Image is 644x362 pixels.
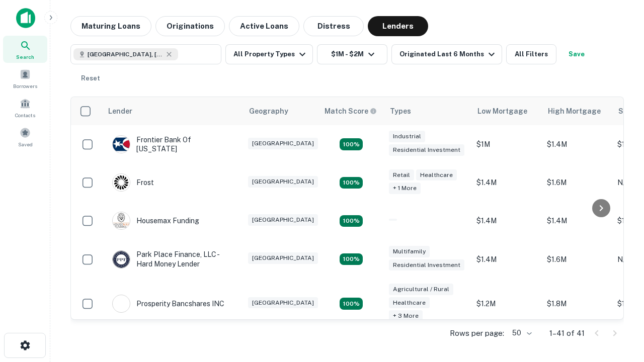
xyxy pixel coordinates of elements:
[389,144,464,156] div: Residential Investment
[471,125,542,163] td: $1M
[113,174,130,191] img: picture
[471,240,542,278] td: $1.4M
[506,44,556,64] button: All Filters
[70,16,151,36] button: Maturing Loans
[88,50,163,59] span: [GEOGRAPHIC_DATA], [GEOGRAPHIC_DATA], [GEOGRAPHIC_DATA]
[248,176,318,188] div: [GEOGRAPHIC_DATA]
[325,106,375,117] h6: Match Score
[389,310,423,322] div: + 3 more
[508,326,533,340] div: 50
[108,105,132,117] div: Lender
[542,125,612,163] td: $1.4M
[3,94,47,121] a: Contacts
[450,327,504,339] p: Rows per page:
[542,202,612,240] td: $1.4M
[74,68,107,88] button: Reset
[155,16,225,36] button: Originations
[249,105,288,117] div: Geography
[317,44,387,64] button: $1M - $2M
[542,279,612,329] td: $1.8M
[471,163,542,202] td: $1.4M
[389,284,453,295] div: Agricultural / Rural
[340,253,363,265] div: Matching Properties: 4, hasApolloMatch: undefined
[248,138,318,149] div: [GEOGRAPHIC_DATA]
[560,44,593,64] button: Save your search to get updates of matches that match your search criteria.
[471,97,542,125] th: Low Mortgage
[399,48,498,60] div: Originated Last 6 Months
[390,105,411,117] div: Types
[471,202,542,240] td: $1.4M
[248,214,318,226] div: [GEOGRAPHIC_DATA]
[113,212,130,229] img: picture
[318,97,384,125] th: Capitalize uses an advanced AI algorithm to match your search with the best lender. The match sco...
[3,65,47,92] a: Borrowers
[243,97,318,125] th: Geography
[340,298,363,310] div: Matching Properties: 7, hasApolloMatch: undefined
[248,297,318,309] div: [GEOGRAPHIC_DATA]
[340,215,363,227] div: Matching Properties: 4, hasApolloMatch: undefined
[113,136,130,153] img: picture
[389,183,421,194] div: + 1 more
[391,44,502,64] button: Originated Last 6 Months
[112,250,233,268] div: Park Place Finance, LLC - Hard Money Lender
[389,246,430,257] div: Multifamily
[542,97,612,125] th: High Mortgage
[303,16,364,36] button: Distress
[112,173,154,192] div: Frost
[389,169,414,181] div: Retail
[3,36,47,63] a: Search
[389,297,430,309] div: Healthcare
[13,82,37,90] span: Borrowers
[113,251,130,268] img: picture
[549,327,585,339] p: 1–41 of 41
[340,138,363,150] div: Matching Properties: 4, hasApolloMatch: undefined
[112,295,224,313] div: Prosperity Bancshares INC
[384,97,471,125] th: Types
[102,97,243,125] th: Lender
[248,252,318,264] div: [GEOGRAPHIC_DATA]
[548,105,601,117] div: High Mortgage
[389,131,425,142] div: Industrial
[340,177,363,189] div: Matching Properties: 4, hasApolloMatch: undefined
[225,44,313,64] button: All Property Types
[368,16,428,36] button: Lenders
[471,279,542,329] td: $1.2M
[416,169,457,181] div: Healthcare
[389,259,464,271] div: Residential Investment
[325,106,377,117] div: Capitalize uses an advanced AI algorithm to match your search with the best lender. The match sco...
[542,240,612,278] td: $1.6M
[16,8,35,28] img: capitalize-icon.png
[16,53,34,61] span: Search
[18,140,33,148] span: Saved
[112,212,199,230] div: Housemax Funding
[229,16,299,36] button: Active Loans
[113,295,130,312] img: picture
[542,163,612,202] td: $1.6M
[112,135,233,153] div: Frontier Bank Of [US_STATE]
[594,282,644,330] iframe: Chat Widget
[3,123,47,150] a: Saved
[15,111,35,119] span: Contacts
[477,105,527,117] div: Low Mortgage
